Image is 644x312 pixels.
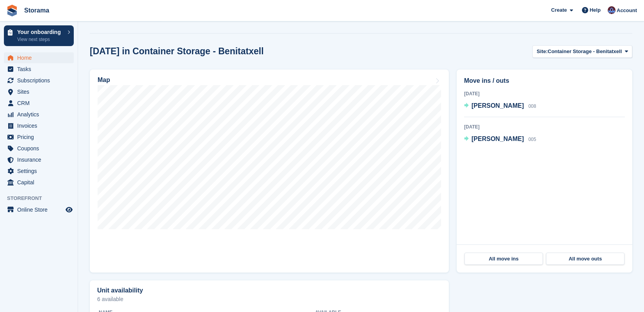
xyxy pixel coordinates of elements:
[528,137,536,142] span: 005
[17,204,64,215] span: Online Store
[21,4,52,17] a: Storama
[617,7,637,14] span: Account
[537,48,548,55] span: Site:
[4,25,74,46] a: Your onboarding View next steps
[17,75,64,86] span: Subscriptions
[4,64,74,75] a: menu
[6,5,18,16] img: stora-icon-8386f47178a22dfd0bd8f6a31ec36ba5ce8667c1dd55bd0f319d3a0aa187defe.svg
[17,154,64,165] span: Insurance
[4,177,74,188] a: menu
[17,98,64,109] span: CRM
[4,75,74,86] a: menu
[4,86,74,97] a: menu
[528,103,536,109] span: 008
[17,177,64,188] span: Capital
[464,76,625,86] h2: Move ins / outs
[17,52,64,63] span: Home
[608,6,616,14] img: Hannah Fordham
[4,52,74,63] a: menu
[471,102,524,109] span: [PERSON_NAME]
[4,109,74,120] a: menu
[4,204,74,215] a: menu
[464,101,536,111] a: [PERSON_NAME] 008
[4,154,74,165] a: menu
[97,296,441,302] p: 6 available
[17,109,64,120] span: Analytics
[464,90,625,97] div: [DATE]
[464,134,536,144] a: [PERSON_NAME] 005
[464,123,625,130] div: [DATE]
[464,253,543,265] a: All move ins
[98,77,110,84] h2: Map
[17,166,64,177] span: Settings
[17,36,64,43] p: View next steps
[551,6,567,14] span: Create
[17,120,64,131] span: Invoices
[4,143,74,154] a: menu
[17,86,64,97] span: Sites
[90,70,449,273] a: Map
[532,45,632,58] button: Site: Container Storage - Benitatxell
[64,205,74,214] a: Preview store
[4,98,74,109] a: menu
[17,132,64,143] span: Pricing
[590,6,601,14] span: Help
[17,29,64,35] p: Your onboarding
[17,64,64,75] span: Tasks
[4,132,74,143] a: menu
[97,287,143,294] h2: Unit availability
[548,48,622,55] span: Container Storage - Benitatxell
[7,194,78,202] span: Storefront
[4,166,74,177] a: menu
[17,143,64,154] span: Coupons
[546,253,624,265] a: All move outs
[471,135,524,142] span: [PERSON_NAME]
[90,46,264,57] h2: [DATE] in Container Storage - Benitatxell
[4,120,74,131] a: menu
